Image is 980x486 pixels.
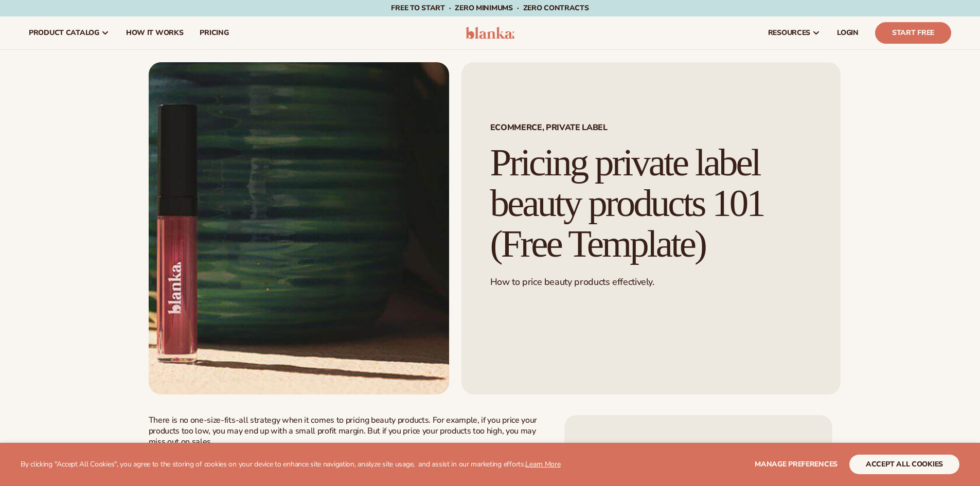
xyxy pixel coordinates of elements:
[760,16,829,49] a: resources
[149,415,544,447] p: There is no one-size-fits-all strategy when it comes to pricing beauty products. For example, if ...
[191,16,237,49] a: pricing
[490,276,654,288] span: How to price beauty products effectively.
[829,16,867,49] a: LOGIN
[755,459,838,469] span: Manage preferences
[391,3,589,13] span: Free to start · ZERO minimums · ZERO contracts
[126,29,184,37] span: How It Works
[755,455,838,474] button: Manage preferences
[875,22,951,44] a: Start Free
[768,29,810,37] span: resources
[118,16,192,49] a: How It Works
[21,16,118,49] a: product catalog
[21,460,561,469] p: By clicking "Accept All Cookies", you agree to the storing of cookies on your device to enhance s...
[837,29,859,37] span: LOGIN
[849,455,959,474] button: accept all cookies
[466,27,514,39] img: logo
[490,123,812,132] span: Ecommerce, Private Label
[200,29,228,37] span: pricing
[149,62,449,394] img: A sleek Blanka lip gloss displayed outdoors against a vibrant green vase, surrounded by natural l...
[29,29,99,37] span: product catalog
[525,459,560,469] a: Learn More
[490,142,812,264] h1: Pricing private label beauty products 101 (Free Template)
